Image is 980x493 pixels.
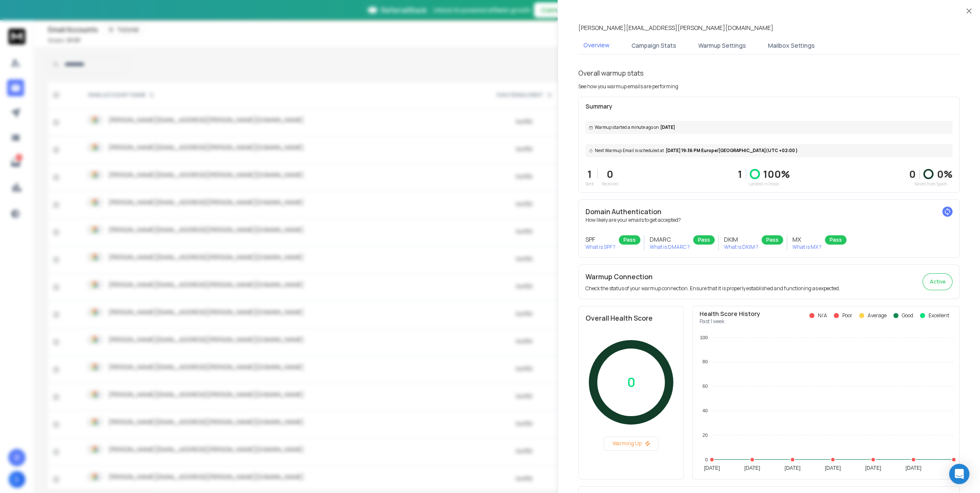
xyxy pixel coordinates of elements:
[763,167,790,181] p: 100 %
[585,167,594,181] p: 1
[585,313,677,323] h2: Overall Health Score
[825,235,847,245] div: Pass
[909,167,916,181] strong: 0
[619,235,640,245] div: Pass
[762,235,783,245] div: Pass
[693,235,715,245] div: Pass
[626,36,681,55] button: Campaign Stats
[702,359,708,364] tspan: 80
[865,465,881,471] tspan: [DATE]
[607,440,655,447] p: Warming Up
[825,465,841,471] tspan: [DATE]
[928,312,949,319] p: Excellent
[738,181,790,187] p: Landed in Inbox
[585,121,953,134] div: [DATE]
[585,102,953,111] p: Summary
[744,465,760,471] tspan: [DATE]
[585,235,615,244] h3: SPF
[738,167,742,181] p: 1
[585,181,594,187] p: Sent
[578,68,644,78] h1: Overall warmup stats
[842,312,852,319] p: Poor
[627,375,635,390] p: 0
[595,124,659,131] span: Warmup started a minute ago on
[763,36,820,55] button: Mailbox Settings
[792,244,822,251] p: What is MX ?
[700,335,708,340] tspan: 100
[693,36,751,55] button: Warmup Settings
[906,465,922,471] tspan: [DATE]
[868,312,887,319] p: Average
[578,83,678,90] p: See how you warmup emails are performing
[705,457,708,462] tspan: 0
[784,465,800,471] tspan: [DATE]
[724,235,758,244] h3: DKIM
[923,273,953,290] button: Active
[650,244,690,251] p: What is DMARC ?
[602,167,618,181] p: 0
[902,312,913,319] p: Good
[702,408,708,413] tspan: 40
[585,144,953,157] div: [DATE] 19:36 PM Europe/[GEOGRAPHIC_DATA] (UTC +02:00 )
[585,217,953,223] p: How likely are your emails to get accepted?
[585,207,953,217] h2: Domain Authentication
[818,312,827,319] p: N/A
[595,147,664,154] span: Next Warmup Email is scheduled at
[700,318,760,325] p: Past 1 week
[602,181,618,187] p: Received
[704,465,720,471] tspan: [DATE]
[937,167,953,181] p: 0 %
[700,310,760,318] p: Health Score History
[650,235,690,244] h3: DMARC
[724,244,758,251] p: What is DKIM ?
[702,433,708,438] tspan: 20
[792,235,822,244] h3: MX
[578,36,615,55] button: Overview
[585,272,840,282] h2: Warmup Connection
[578,24,773,32] p: [PERSON_NAME][EMAIL_ADDRESS][PERSON_NAME][DOMAIN_NAME]
[585,285,840,292] p: Check the status of your warmup connection. Ensure that it is properly established and functionin...
[585,244,615,251] p: What is SPF ?
[909,181,953,187] p: Saved from Spam
[949,464,969,484] div: Open Intercom Messenger
[702,384,708,389] tspan: 60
